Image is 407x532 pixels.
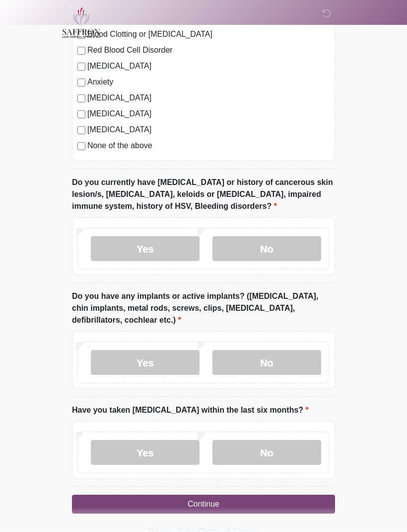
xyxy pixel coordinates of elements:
label: No [212,237,321,262]
input: Red Blood Cell Disorder [77,47,85,55]
label: [MEDICAL_DATA] [87,124,330,136]
img: Saffron Laser Aesthetics and Medical Spa Logo [62,7,101,38]
label: [MEDICAL_DATA] [87,61,330,73]
input: [MEDICAL_DATA] [77,63,85,71]
label: Red Blood Cell Disorder [87,45,330,57]
label: Do you currently have [MEDICAL_DATA] or history of cancerous skin lesion/s, [MEDICAL_DATA], keloi... [72,177,335,213]
label: [MEDICAL_DATA] [87,92,330,104]
button: Continue [72,495,335,514]
input: [MEDICAL_DATA] [77,95,85,103]
label: Anxiety [87,77,330,89]
label: Yes [91,237,200,262]
input: [MEDICAL_DATA] [77,111,85,119]
label: No [212,351,321,375]
input: Anxiety [77,79,85,87]
label: Yes [91,351,200,375]
label: Yes [91,441,200,465]
label: Have you taken [MEDICAL_DATA] within the last six months? [72,405,309,417]
input: [MEDICAL_DATA] [77,127,85,135]
label: Do you have any implants or active implants? ([MEDICAL_DATA], chin implants, metal rods, screws, ... [72,291,335,327]
label: [MEDICAL_DATA] [87,108,330,120]
label: No [212,441,321,465]
label: None of the above [87,140,330,152]
input: None of the above [77,143,85,151]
